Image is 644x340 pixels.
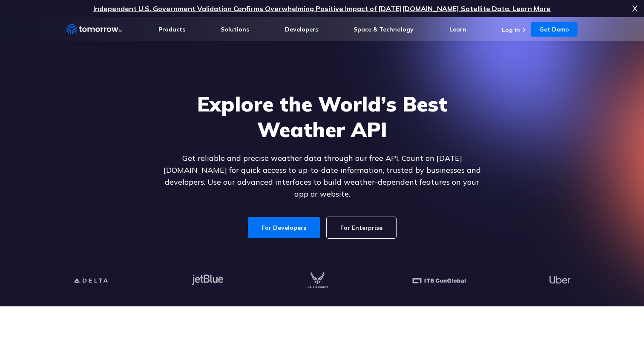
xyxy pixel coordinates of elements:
[158,152,486,200] p: Get reliable and precise weather data through our free API. Count on [DATE][DOMAIN_NAME] for quic...
[158,91,486,142] h1: Explore the World’s Best Weather API
[327,217,396,238] a: For Enterprise
[531,22,578,37] a: Get Demo
[285,26,318,33] a: Developers
[66,23,122,36] a: Home link
[93,4,551,13] a: Independent U.S. Government Validation Confirms Overwhelming Positive Impact of [DATE][DOMAIN_NAM...
[248,217,320,238] a: For Developers
[354,26,414,33] a: Space & Technology
[158,26,185,33] a: Products
[449,26,466,33] a: Learn
[502,26,520,34] a: Log In
[221,26,249,33] a: Solutions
